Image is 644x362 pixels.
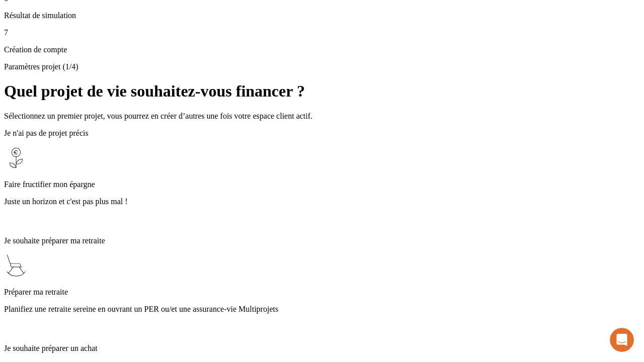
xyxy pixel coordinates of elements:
[4,28,640,37] p: 7
[4,62,640,71] p: Paramètres projet (1/4)
[4,45,640,54] p: Création de compte
[4,197,640,206] p: Juste un horizon et c'est pas plus mal !
[4,82,640,101] h1: Quel projet de vie souhaitez-vous financer ?
[610,328,634,352] iframe: Intercom live chat
[11,17,248,27] div: L’équipe répond généralement dans un délai de quelques minutes.
[4,236,640,245] p: Je souhaite préparer ma retraite
[4,305,640,314] p: Planifiez une retraite sereine en ouvrant un PER ou/et une assurance-vie Multiprojets
[11,9,248,17] div: Vous avez besoin d’aide ?
[4,4,277,32] div: Ouvrir le Messenger Intercom
[4,112,312,120] span: Sélectionnez un premier projet, vous pourrez en créer d’autres une fois votre espace client actif.
[4,129,640,138] p: Je n'ai pas de projet précis
[4,180,640,189] p: Faire fructifier mon épargne
[4,288,640,297] p: Préparer ma retraite
[4,344,640,353] p: Je souhaite préparer un achat
[4,11,640,20] p: Résultat de simulation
